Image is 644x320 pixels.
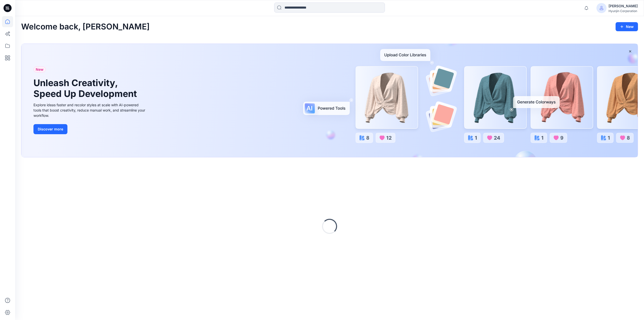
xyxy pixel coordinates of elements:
div: Explore ideas faster and recolor styles at scale with AI-powered tools that boost creativity, red... [33,102,147,118]
span: New [36,66,44,73]
h1: Unleash Creativity, Speed Up Development [33,78,139,99]
div: Hyunjin Corporation [609,9,638,13]
a: Discover more [33,124,147,134]
button: New [616,22,638,31]
button: Discover more [33,124,67,134]
svg: avatar [599,6,603,10]
div: [PERSON_NAME] [609,3,638,9]
h2: Welcome back, [PERSON_NAME] [21,22,150,31]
